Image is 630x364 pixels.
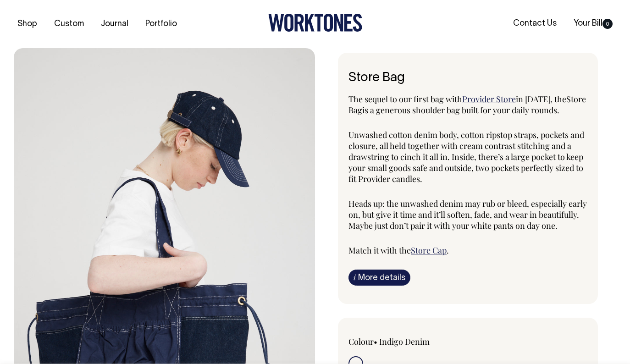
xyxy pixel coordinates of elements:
a: Shop [14,17,41,32]
a: Provider Store [462,94,516,105]
span: • [374,336,377,347]
a: Your Bill0 [570,16,616,31]
span: i [354,272,356,282]
span: The sequel to our first bag with [348,94,462,105]
span: 0 [602,19,613,29]
div: Colour [348,336,444,347]
a: iMore details [348,270,410,286]
h6: Store Bag [348,71,587,85]
span: Unwashed cotton denim body, cotton ripstop straps, pockets and closure, all held together with cr... [348,129,584,184]
a: Store Cap [411,245,447,256]
span: Heads up: the unwashed denim may rub or bleed, especially early on, but give it time and it’ll so... [348,198,587,231]
a: Journal [97,17,132,32]
a: Custom [50,17,88,32]
span: Match it with the . [348,245,449,256]
span: is a generous shoulder bag built for your daily rounds. [362,105,559,116]
label: Indigo Denim [379,336,430,347]
a: Contact Us [509,16,560,31]
span: in [DATE], the [516,94,566,105]
a: Portfolio [142,17,181,32]
span: Store Bag [348,94,586,116]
